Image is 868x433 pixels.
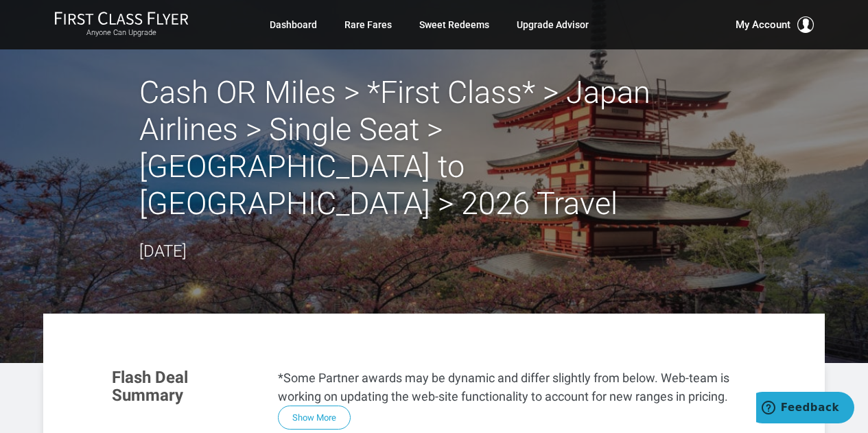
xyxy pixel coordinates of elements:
[139,242,187,261] time: [DATE]
[736,16,790,33] span: My Account
[112,368,257,405] h3: Flash Deal Summary
[278,406,351,430] button: Show More
[736,16,814,33] button: My Account
[270,12,317,37] a: Dashboard
[517,12,589,37] a: Upgrade Advisor
[278,368,755,406] p: *Some Partner awards may be dynamic and differ slightly from below. Web-team is working on updati...
[139,74,729,222] h2: Cash OR Miles > *First Class* > Japan Airlines > Single Seat > [GEOGRAPHIC_DATA] to [GEOGRAPHIC_D...
[54,11,189,38] a: First Class FlyerAnyone Can Upgrade
[54,28,189,38] small: Anyone Can Upgrade
[54,11,189,25] img: First Class Flyer
[756,392,854,426] iframe: Opens a widget where you can find more information
[419,12,489,37] a: Sweet Redeems
[344,12,392,37] a: Rare Fares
